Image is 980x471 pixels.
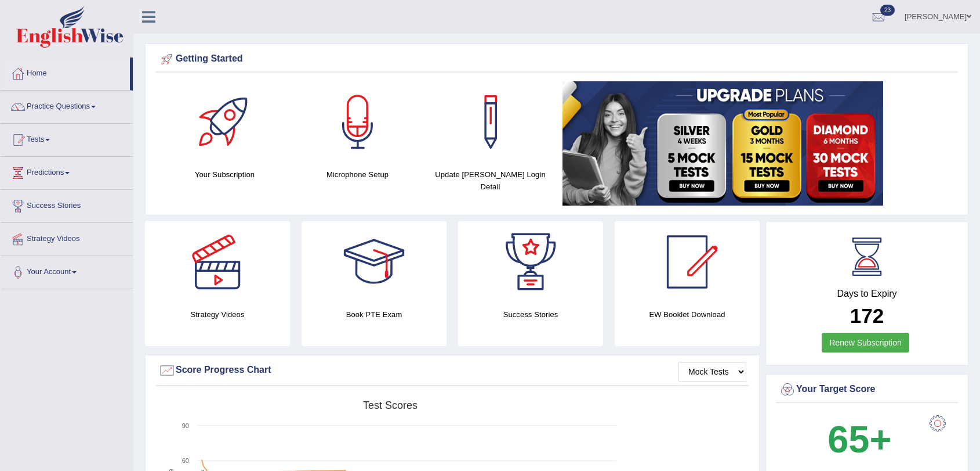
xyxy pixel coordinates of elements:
[430,168,551,193] h4: Update [PERSON_NAME] Login Detail
[297,168,418,181] h4: Microphone Setup
[363,400,418,411] tspan: Test scores
[1,190,133,219] a: Success Stories
[1,91,133,120] a: Practice Questions
[458,308,603,321] h4: Success Stories
[779,289,955,299] h4: Days to Expiry
[1,223,133,252] a: Strategy Videos
[779,381,955,398] div: Your Target Score
[158,362,746,379] div: Score Progress Chart
[1,57,130,87] a: Home
[182,422,189,429] text: 90
[562,81,883,206] img: small5.jpg
[145,308,290,321] h4: Strategy Videos
[164,168,285,181] h4: Your Subscription
[822,333,909,353] a: Renew Subscription
[850,304,884,327] b: 172
[158,51,955,68] div: Getting Started
[880,5,895,16] span: 23
[1,124,133,153] a: Tests
[827,418,891,461] b: 65+
[1,157,133,186] a: Predictions
[615,308,760,321] h4: EW Booklet Download
[182,457,189,464] text: 60
[1,256,133,285] a: Your Account
[302,308,447,321] h4: Book PTE Exam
